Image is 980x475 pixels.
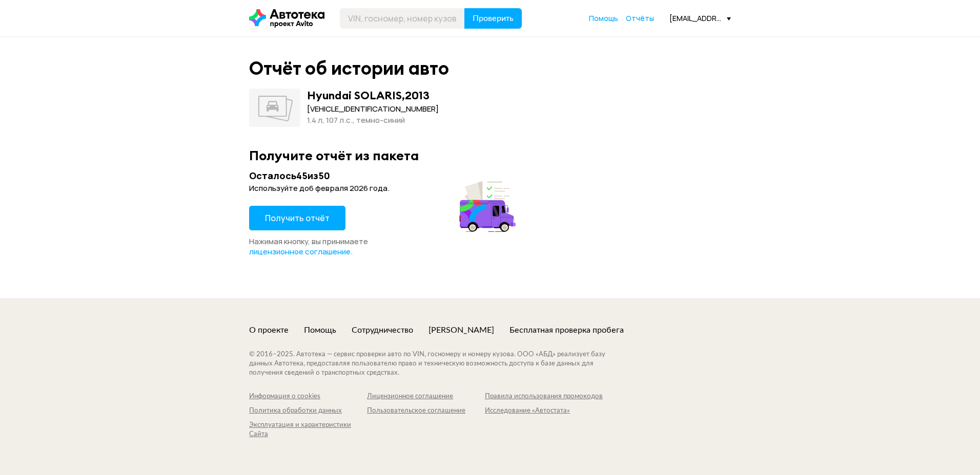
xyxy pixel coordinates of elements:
a: Отчёты [626,13,654,24]
a: Политика обработки данных [249,406,367,416]
div: Отчёт об истории авто [249,57,449,79]
span: Проверить [473,14,514,23]
a: Помощь [589,13,618,24]
a: О проекте [249,325,289,336]
div: © 2016– 2025 . Автотека — сервис проверки авто по VIN, госномеру и номеру кузова. ООО «АБД» реали... [249,350,626,378]
div: Получите отчёт из пакета [249,147,731,163]
a: Сотрудничество [352,325,413,336]
input: VIN, госномер, номер кузова [340,8,465,29]
button: Получить отчёт [249,206,345,230]
a: Правила использования промокодов [485,392,603,401]
a: Пользовательское соглашение [367,406,485,416]
div: [EMAIL_ADDRESS][DOMAIN_NAME] [669,13,731,23]
a: [PERSON_NAME] [428,325,494,336]
div: 1.4 л, 107 л.c., темно-синий [307,115,439,126]
a: Информация о cookies [249,392,367,401]
div: Hyundai SOLARIS , 2013 [307,89,430,102]
a: Лицензионное соглашение [367,392,485,401]
span: Нажимая кнопку, вы принимаете . [249,236,368,257]
a: Исследование «Автостата» [485,406,603,416]
div: Осталось 45 из 50 [249,169,519,182]
div: [VEHICLE_IDENTIFICATION_NUMBER] [307,103,439,115]
a: Бесплатная проверка пробега [509,325,624,336]
button: Проверить [464,8,522,29]
span: лицензионное соглашение [249,246,351,257]
span: Отчёты [626,13,654,23]
a: Эксплуатация и характеристики Сайта [249,421,367,439]
a: Помощь [304,325,336,336]
span: Помощь [589,13,618,23]
a: лицензионное соглашение [249,247,351,257]
div: Используйте до 6 февраля 2026 года . [249,183,519,193]
span: Получить отчёт [265,212,330,224]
